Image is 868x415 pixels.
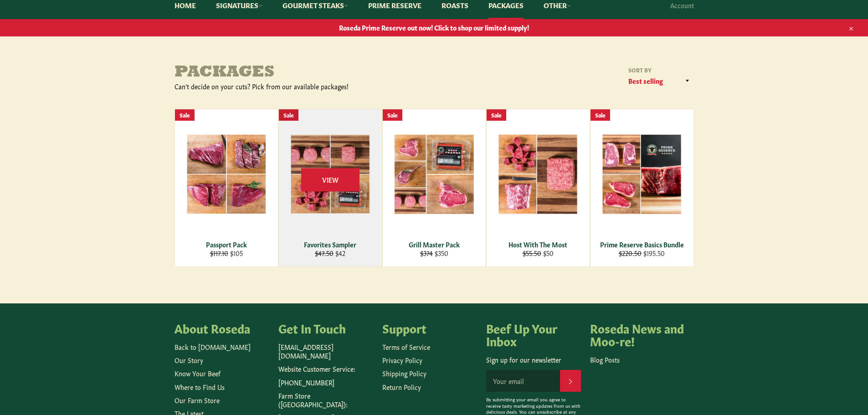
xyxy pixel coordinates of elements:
a: Where to Find Us [175,382,225,391]
div: $195.50 [596,249,688,257]
p: Website Customer Service: [278,364,373,373]
div: Passport Pack [180,240,272,249]
a: Privacy Policy [382,355,422,364]
a: Back to [DOMAIN_NAME] [175,342,251,351]
a: Return Policy [382,382,421,391]
a: Our Story [175,355,203,364]
div: Can't decide on your cuts? Pick from our available packages! [175,82,434,91]
p: [PHONE_NUMBER] [278,378,373,387]
div: Favorites Sampler [284,240,376,249]
a: Host With The Most Host With The Most $55.50 $50 [486,109,590,267]
p: Farm Store ([GEOGRAPHIC_DATA]): [278,391,373,409]
h4: Beef Up Your Inbox [486,322,581,347]
div: Sale [591,109,610,121]
a: Blog Posts [590,355,620,364]
div: Sale [487,109,506,121]
h4: Roseda News and Moo-re! [590,322,685,347]
div: $350 [388,249,480,257]
label: Sort by [626,66,694,74]
a: Terms of Service [382,342,430,351]
img: Prime Reserve Basics Bundle [602,134,682,215]
h4: Support [382,322,477,334]
div: Host With The Most [492,240,584,249]
div: $105 [180,249,272,257]
p: Sign up for our newsletter [486,355,581,364]
img: Grill Master Pack [394,134,474,215]
a: Favorites Sampler Favorites Sampler $47.50 $42 View [278,109,382,267]
s: $220.50 [619,248,642,257]
h1: Packages [175,64,434,82]
h4: About Roseda [175,322,269,334]
a: Know Your Beef [175,369,221,378]
img: Host With The Most [498,134,578,215]
img: Passport Pack [186,134,267,214]
div: Sale [383,109,402,121]
s: $55.50 [523,248,541,257]
a: Grill Master Pack Grill Master Pack $374 $350 [382,109,486,267]
s: $374 [420,248,433,257]
h4: Get In Touch [278,322,373,334]
div: $50 [492,249,584,257]
a: Prime Reserve Basics Bundle Prime Reserve Basics Bundle $220.50 $195.50 [590,109,694,267]
s: $117.10 [210,248,228,257]
input: Your email [486,370,560,392]
a: Shipping Policy [382,369,426,378]
div: Sale [175,109,195,121]
div: Prime Reserve Basics Bundle [596,240,688,249]
div: Grill Master Pack [388,240,480,249]
span: View [301,168,360,191]
a: Passport Pack Passport Pack $117.10 $105 [175,109,278,267]
a: Our Farm Store [175,395,220,405]
p: [EMAIL_ADDRESS][DOMAIN_NAME] [278,343,373,360]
